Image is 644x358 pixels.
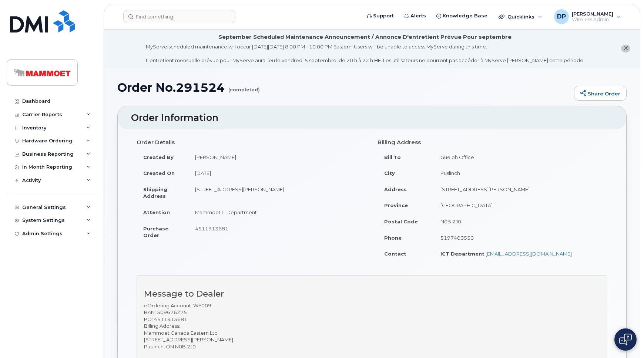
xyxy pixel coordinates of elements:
strong: Phone [384,235,402,241]
strong: Address [384,186,407,192]
strong: Created On [143,170,175,176]
button: close notification [621,45,630,53]
div: September Scheduled Maintenance Announcement / Annonce D'entretient Prévue Pour septembre [218,33,511,41]
td: [PERSON_NAME] [188,149,366,165]
small: (completed) [228,81,260,92]
td: [GEOGRAPHIC_DATA] [434,197,607,213]
a: Share Order [574,86,627,101]
p: eOrdering Account: WE009 BAN: 509676275 PO: 4511913681 Billing Address: Mammoet Canada Eastern Lt... [144,302,600,350]
strong: Province [384,202,408,208]
a: [EMAIL_ADDRESS][DOMAIN_NAME] [486,251,572,257]
td: Mammoet IT Department [188,204,366,220]
strong: Postal Code [384,219,418,224]
h1: Order No.291524 [117,81,570,94]
strong: Bill To [384,154,401,160]
span: 4511913681 [195,226,228,232]
td: N0B 2J0 [434,213,607,230]
strong: Contact [384,251,406,257]
h4: Order Details [137,139,366,146]
h4: Billing Address [378,139,607,146]
td: Puslinch [434,165,607,181]
div: MyServe scheduled maintenance will occur [DATE][DATE] 8:00 PM - 10:00 PM Eastern. Users will be u... [146,43,584,64]
strong: Attention [143,209,170,215]
strong: City [384,170,395,176]
td: Guelph Office [434,149,607,165]
strong: ICT Department [440,251,484,257]
td: [STREET_ADDRESS][PERSON_NAME] [188,181,366,204]
strong: Purchase Order [143,226,168,239]
h3: Message to Dealer [144,289,600,298]
td: [DATE] [188,165,366,181]
strong: Created By [143,154,174,160]
td: [STREET_ADDRESS][PERSON_NAME] [434,181,607,197]
td: 5197400550 [434,230,607,246]
img: Open chat [619,334,632,345]
strong: Shipping Address [143,186,167,199]
h2: Order Information [131,113,613,123]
